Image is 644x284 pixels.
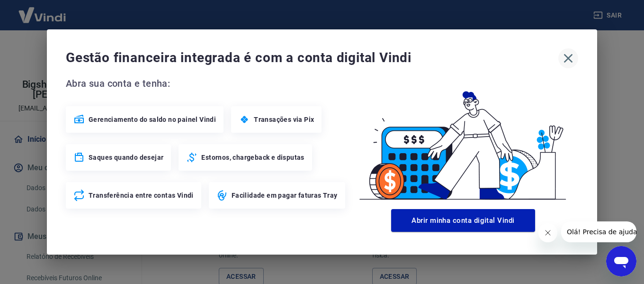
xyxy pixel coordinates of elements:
span: Transações via Pix [254,115,314,124]
span: Gestão financeira integrada é com a conta digital Vindi [66,48,558,67]
img: Good Billing [348,76,578,205]
iframe: Botão para abrir a janela de mensagens [606,246,636,276]
span: Gerenciamento do saldo no painel Vindi [89,115,216,124]
span: Saques quando desejar [89,153,163,162]
span: Estornos, chargeback e disputas [201,153,304,162]
iframe: Fechar mensagem [538,223,557,242]
span: Abra sua conta e tenha: [66,76,348,91]
button: Abrir minha conta digital Vindi [391,209,535,232]
span: Olá! Precisa de ajuda? [6,7,80,14]
span: Facilidade em pagar faturas Tray [232,191,338,200]
iframe: Mensagem da empresa [561,221,636,242]
span: Transferência entre contas Vindi [89,191,194,200]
